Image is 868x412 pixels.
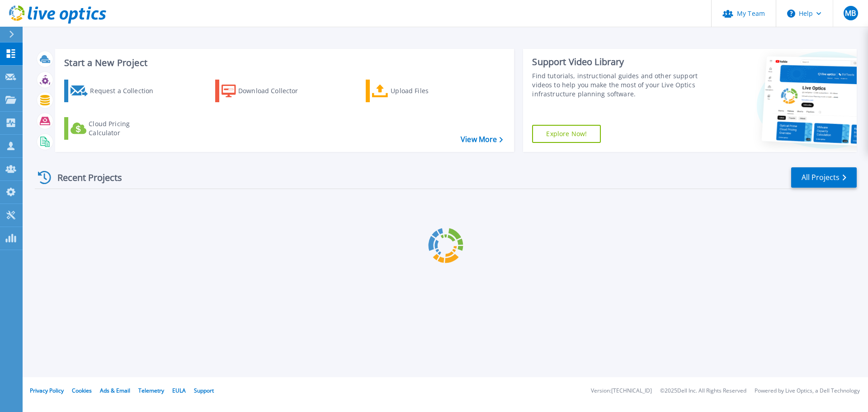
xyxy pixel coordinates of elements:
a: EULA [172,387,186,394]
a: Telemetry [138,387,164,394]
a: Download Collector [215,80,316,102]
li: Powered by Live Optics, a Dell Technology [755,388,860,394]
h3: Start a New Project [64,58,503,68]
div: Download Collector [238,82,311,100]
a: Ads & Email [100,387,130,394]
div: Support Video Library [532,56,702,68]
a: Cookies [72,387,92,394]
a: Explore Now! [532,125,601,143]
li: Version: [TECHNICAL_ID] [591,388,652,394]
a: Request a Collection [64,80,165,102]
a: All Projects [791,167,857,188]
span: MB [845,9,856,17]
a: Privacy Policy [30,387,64,394]
a: Support [194,387,214,394]
div: Cloud Pricing Calculator [89,119,161,137]
a: View More [461,135,503,144]
div: Find tutorials, instructional guides and other support videos to help you make the most of your L... [532,71,702,99]
a: Upload Files [366,80,467,102]
div: Recent Projects [35,166,134,189]
div: Upload Files [391,82,463,100]
a: Cloud Pricing Calculator [64,117,165,140]
li: © 2025 Dell Inc. All Rights Reserved [660,388,746,394]
div: Request a Collection [90,82,162,100]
